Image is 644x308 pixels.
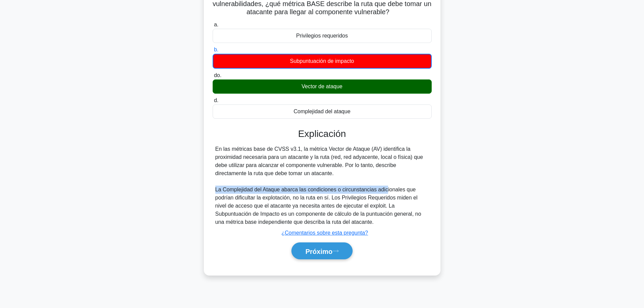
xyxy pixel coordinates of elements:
font: La Complejidad del Ataque abarca las condiciones o circunstancias adicionales que podrían dificul... [215,187,421,225]
font: b. [214,47,218,52]
font: Privilegios requeridos [296,33,348,39]
font: Próximo [305,247,332,255]
font: a. [214,22,218,27]
button: Próximo [291,242,352,260]
font: Complejidad del ataque [293,109,350,114]
a: ¿Comentarios sobre esta pregunta? [281,230,368,236]
font: Vector de ataque [302,84,342,89]
font: do. [214,72,221,78]
font: Subpuntuación de impacto [290,58,354,64]
font: Explicación [298,128,346,139]
font: En las métricas base de CVSS v3.1, la métrica Vector de Ataque (AV) identifica la proximidad nece... [215,146,423,176]
font: d. [214,97,218,103]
